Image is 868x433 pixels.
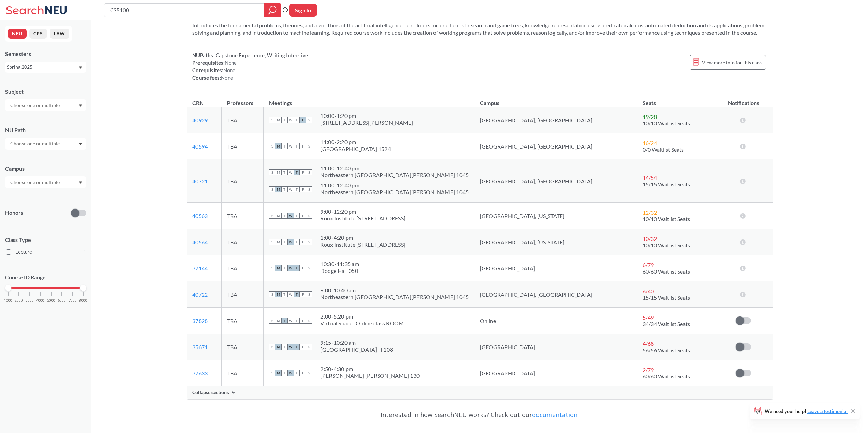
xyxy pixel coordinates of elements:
span: S [269,291,275,297]
span: M [275,318,281,324]
td: [GEOGRAPHIC_DATA], [US_STATE] [474,229,637,255]
span: S [306,265,312,271]
span: W [288,143,294,149]
div: Dodge Hall 050 [320,267,359,274]
td: Online [474,308,637,334]
span: None [223,67,236,73]
div: 11:00 - 12:40 pm [320,182,469,189]
span: S [269,169,275,175]
td: [GEOGRAPHIC_DATA], [US_STATE] [474,203,637,229]
span: M [275,143,281,149]
a: 40929 [192,117,208,123]
div: 10:30 - 11:35 am [320,261,359,267]
span: T [281,370,288,376]
span: 6000 [58,299,66,303]
p: Honors [5,209,23,217]
div: magnifying glass [264,3,281,17]
span: 1000 [4,299,12,303]
span: 16 / 24 [643,140,657,146]
span: 14 / 54 [643,174,657,181]
div: Roux Institute [STREET_ADDRESS] [320,215,406,222]
span: S [306,370,312,376]
td: [GEOGRAPHIC_DATA], [GEOGRAPHIC_DATA] [474,133,637,159]
span: F [300,344,306,350]
span: T [294,169,300,175]
span: T [281,318,288,324]
span: W [288,291,294,297]
div: CRN [192,99,204,107]
span: Class Type [5,236,86,244]
div: [GEOGRAPHIC_DATA] 1524 [320,145,391,152]
td: TBA [221,360,263,386]
span: 7000 [69,299,77,303]
span: T [281,117,288,123]
a: 40721 [192,178,208,184]
span: T [281,291,288,297]
td: TBA [221,308,263,334]
span: W [288,318,294,324]
div: Roux Institute [STREET_ADDRESS] [320,241,406,248]
span: T [294,291,300,297]
span: Capstone Experience, Writing Intensive [215,52,308,58]
span: W [288,370,294,376]
div: 1:00 - 4:20 pm [320,234,406,241]
label: Lecture [6,248,86,257]
th: Seats [637,92,714,107]
span: 4 / 68 [643,340,654,347]
div: Dropdown arrow [5,99,86,111]
span: S [306,169,312,175]
div: 9:00 - 10:40 am [320,287,469,294]
a: 35671 [192,344,208,350]
a: 40722 [192,291,208,298]
span: S [269,239,275,245]
span: 10 / 32 [643,235,657,242]
span: T [281,239,288,245]
span: M [275,291,281,297]
span: 15/15 Waitlist Seats [643,294,690,301]
th: Campus [474,92,637,107]
svg: magnifying glass [268,5,277,15]
span: T [294,265,300,271]
div: NU Path [5,126,86,134]
span: M [275,344,281,350]
span: T [294,239,300,245]
span: F [300,370,306,376]
div: Spring 2025Dropdown arrow [5,62,86,73]
div: 2:50 - 4:30 pm [320,366,420,372]
span: 5 / 49 [643,314,654,321]
span: T [281,213,288,219]
a: documentation! [532,411,579,419]
svg: Dropdown arrow [79,104,82,107]
span: T [281,344,288,350]
div: 9:15 - 10:20 am [320,339,393,346]
span: 56/56 Waitlist Seats [643,347,690,353]
div: [GEOGRAPHIC_DATA] H 108 [320,346,393,353]
div: 10:00 - 1:20 pm [320,112,413,119]
span: 19 / 28 [643,113,657,120]
td: TBA [221,159,263,203]
span: T [281,265,288,271]
span: W [288,186,294,192]
a: 37828 [192,318,208,324]
span: W [288,239,294,245]
div: [STREET_ADDRESS][PERSON_NAME] [320,119,413,126]
span: 15/15 Waitlist Seats [643,181,690,187]
span: S [269,117,275,123]
span: S [269,143,275,149]
span: M [275,169,281,175]
div: Semesters [5,50,86,58]
span: T [294,370,300,376]
svg: Dropdown arrow [79,66,82,69]
div: 11:00 - 12:40 pm [320,165,469,172]
span: 8000 [79,299,87,303]
span: T [294,143,300,149]
span: 10/10 Waitlist Seats [643,242,690,248]
span: W [288,213,294,219]
button: LAW [50,29,69,39]
span: View more info for this class [702,58,762,67]
div: Dropdown arrow [5,138,86,150]
span: 2 / 79 [643,367,654,373]
svg: Dropdown arrow [79,181,82,184]
span: W [288,117,294,123]
span: 4000 [36,299,44,303]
